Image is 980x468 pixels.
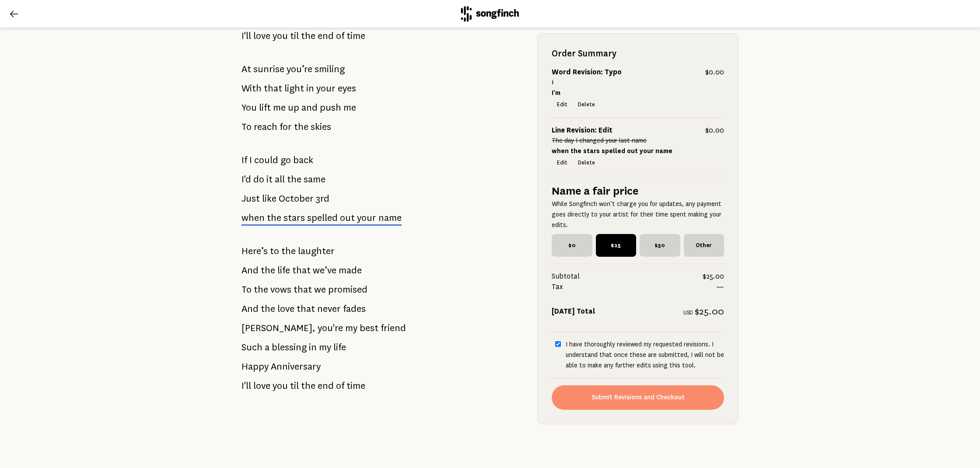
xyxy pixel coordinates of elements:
[552,307,595,316] strong: [DATE] Total
[316,80,336,97] span: your
[272,339,307,356] span: blessing
[253,377,270,395] span: love
[640,234,680,257] span: $50
[357,211,376,224] span: your
[336,377,344,395] span: of
[684,234,724,257] span: Other
[298,242,335,260] span: laughter
[283,211,305,224] span: stars
[241,80,262,97] span: With
[346,27,365,45] span: time
[253,60,284,78] span: sunrise
[265,339,269,356] span: a
[552,98,573,111] button: Edit
[253,171,264,188] span: do
[716,282,724,292] span: —
[314,281,326,298] span: we
[301,377,315,395] span: the
[264,80,282,97] span: that
[280,151,291,169] span: go
[241,339,262,356] span: Such
[241,27,251,45] span: I'll
[275,171,285,188] span: all
[241,262,259,279] span: And
[552,147,672,155] strong: when the stars spelled out your name
[336,27,344,45] span: of
[552,89,560,97] strong: I'm
[552,136,647,145] s: The day I changed your last name
[343,300,366,318] span: fades
[703,271,724,282] span: $25.00
[292,262,311,279] span: that
[241,171,251,188] span: I'd
[381,319,406,337] span: friend
[273,99,286,116] span: me
[301,27,315,45] span: the
[267,211,281,224] span: the
[304,171,325,188] span: same
[241,190,260,207] span: Just
[552,282,716,292] span: Tax
[277,300,294,318] span: love
[254,151,278,169] span: could
[290,377,299,395] span: til
[273,377,288,395] span: you
[241,99,257,116] span: You
[318,377,334,395] span: end
[552,67,622,77] strong: Word Revision: Typo
[566,339,724,371] p: I have thoroughly reviewed my requested revisions. I understand that once these are submitted, I ...
[280,118,292,136] span: for
[552,78,553,87] s: I
[266,171,273,188] span: it
[241,358,269,375] span: Happy
[683,309,693,316] span: USD
[309,339,317,356] span: in
[695,305,724,318] span: $25.00
[319,339,331,356] span: my
[328,281,367,298] span: promised
[313,262,336,279] span: we’ve
[573,98,600,111] button: Delete
[316,190,329,207] span: 3rd
[284,80,304,97] span: light
[277,262,290,279] span: life
[555,341,561,347] input: I have thoroughly reviewed my requested revisions. I understand that once these are submitted, I ...
[552,157,573,169] button: Edit
[552,234,592,257] span: $0
[596,234,637,257] span: $25
[552,183,724,199] h5: Name a fair price
[343,99,356,116] span: me
[271,358,321,375] span: Anniversary
[290,27,299,45] span: til
[241,60,251,78] span: At
[339,262,362,279] span: made
[254,118,277,136] span: reach
[552,199,724,231] p: While Songfinch won’t charge you for updates, any payment goes directly to your artist for their ...
[346,377,365,395] span: time
[294,281,312,298] span: that
[552,48,724,60] h2: Order Summary
[307,211,338,224] span: spelled
[249,151,252,169] span: I
[306,80,314,97] span: in
[241,281,252,298] span: To
[705,125,724,136] span: $0.00
[273,27,288,45] span: you
[254,281,268,298] span: the
[288,99,299,116] span: up
[279,190,314,207] span: October
[262,190,276,207] span: like
[573,157,600,169] button: Delete
[320,99,341,116] span: push
[552,271,703,282] span: Subtotal
[294,118,308,136] span: the
[297,300,315,318] span: that
[241,151,247,169] span: If
[270,281,291,298] span: vows
[340,211,355,224] span: out
[259,99,271,116] span: lift
[241,211,265,224] span: when
[287,60,312,78] span: you’re
[705,67,724,77] span: $0.00
[345,319,357,337] span: my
